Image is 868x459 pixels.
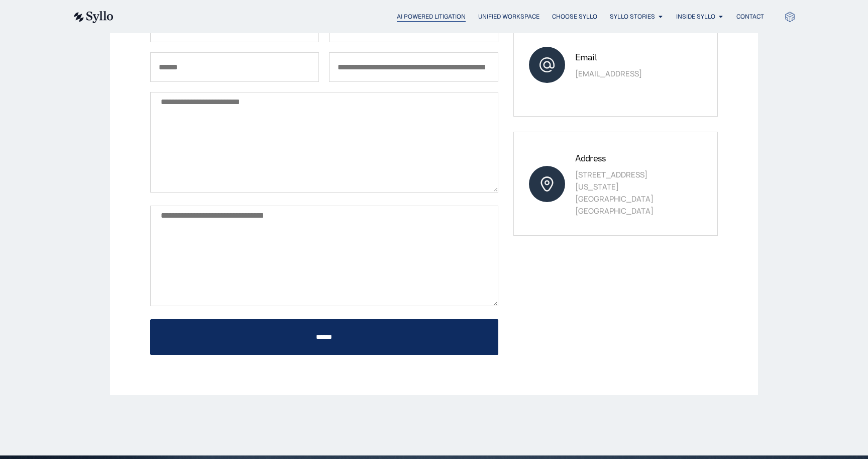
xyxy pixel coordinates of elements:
div: Menu Toggle [134,12,764,22]
a: Unified Workspace [478,12,539,21]
span: Email [575,51,597,63]
img: syllo [72,11,114,23]
a: Syllo Stories [610,12,655,21]
a: Contact [736,12,764,21]
p: [STREET_ADDRESS] [US_STATE][GEOGRAPHIC_DATA] [GEOGRAPHIC_DATA] [575,169,686,217]
a: Choose Syllo [552,12,597,21]
span: Address [575,152,606,164]
a: Inside Syllo [676,12,715,21]
a: AI Powered Litigation [397,12,466,21]
nav: Menu [134,12,764,22]
p: [EMAIL_ADDRESS] [575,68,686,80]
